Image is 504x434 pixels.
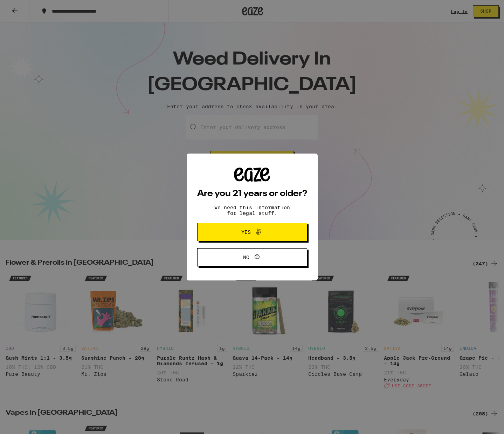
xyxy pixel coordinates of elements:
[243,255,249,260] span: No
[4,5,50,11] span: Hi. Need any help?
[208,205,296,216] p: We need this information for legal stuff.
[241,230,251,235] span: Yes
[197,223,307,241] button: Yes
[197,248,307,266] button: No
[197,190,307,198] h2: Are you 21 years or older?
